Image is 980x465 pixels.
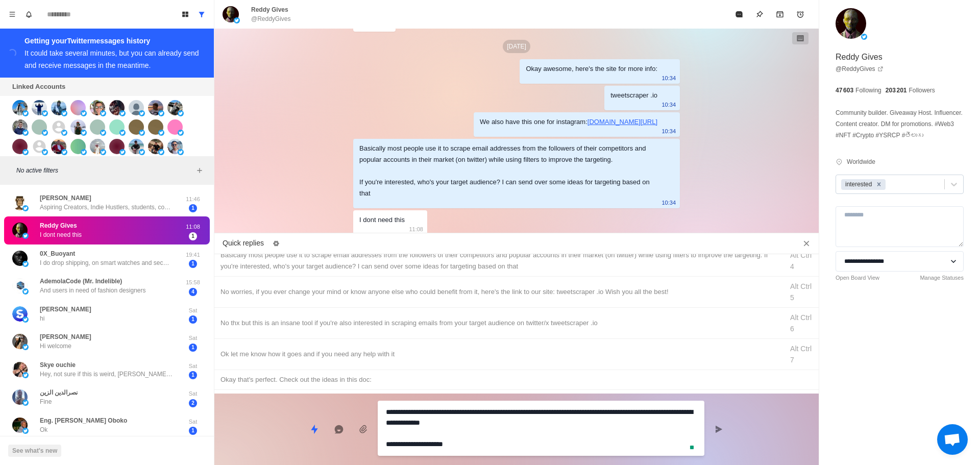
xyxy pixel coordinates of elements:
p: Aspiring Creators, Indie Hustlers, students, community builders and early stage founders [40,203,173,212]
p: Quick replies [223,238,264,249]
p: Worldwide [847,157,875,166]
img: picture [861,34,867,40]
p: Sat [180,389,206,398]
img: picture [119,130,126,136]
button: Quick replies [304,419,325,439]
img: picture [42,110,48,116]
p: @ReddyGives [251,14,291,23]
img: picture [178,130,184,136]
img: picture [12,278,28,293]
img: picture [12,306,28,322]
div: Okay that's perfect. Check out the ideas in this doc: [220,374,813,385]
img: picture [12,362,28,377]
img: picture [178,149,184,155]
img: picture [119,110,126,116]
button: Menu [4,6,20,22]
p: 10:34 [661,197,676,208]
div: Basically most people use it to scrape email addresses from the followers of their competitors an... [359,143,657,199]
img: picture [81,149,87,155]
a: [DOMAIN_NAME][URL] [587,118,657,126]
p: 11:08 [409,224,423,235]
img: picture [12,223,28,238]
img: picture [22,261,29,267]
img: picture [22,428,29,434]
span: 1 [189,427,197,435]
p: [PERSON_NAME] [40,305,91,314]
img: picture [129,100,144,115]
button: Pin [749,4,770,25]
button: Send message [708,419,729,439]
img: picture [32,100,47,115]
img: picture [32,119,47,135]
a: @ReddyGives [836,64,884,74]
img: picture [22,130,29,136]
div: Okay awesome, here's the site for more info: [526,63,657,75]
img: picture [12,195,28,210]
p: Reddy Gives [40,221,77,230]
img: picture [22,149,29,155]
div: No worries, if you ever change your mind or know anyone else who could benefit from it, here's th... [220,286,777,298]
p: hi [40,314,44,323]
img: picture [158,110,164,116]
button: Edit quick replies [268,235,284,252]
span: 1 [189,371,197,379]
img: picture [167,119,183,135]
img: picture [12,418,28,433]
img: picture [12,139,28,154]
p: Hi welcome [40,341,71,351]
p: I dont need this [40,230,82,239]
img: picture [22,288,29,295]
img: picture [12,251,28,266]
img: picture [22,400,29,406]
img: picture [139,130,145,136]
img: picture [42,130,48,136]
button: Board View [177,6,193,22]
img: picture [42,149,48,155]
span: 4 [189,288,197,296]
a: Manage Statuses [920,274,964,282]
p: 15:58 [180,278,206,287]
p: 203 201 [886,86,907,95]
img: picture [12,100,28,115]
p: 10:34 [661,99,676,110]
p: 19:41 [180,251,206,259]
p: Sat [180,362,206,371]
img: picture [22,110,29,116]
img: picture [61,149,67,155]
img: picture [51,100,66,115]
img: picture [70,100,86,115]
a: Open Board View [836,274,879,282]
img: picture [148,119,163,135]
div: It could take several minutes, but you can already send and receive messages in the meantime. [24,49,199,69]
span: 1 [189,204,197,212]
p: Eng. [PERSON_NAME] Oboko [40,416,127,425]
div: No thx but this is an insane tool if you're also interested in scraping emails from your target a... [220,317,777,329]
img: picture [129,119,144,135]
div: tweetscraper .io [610,90,657,101]
div: Remove interested [873,179,885,190]
img: picture [100,130,106,136]
button: Close quick replies [798,235,815,252]
div: Alt Ctrl 7 [790,343,813,365]
div: Ok let me know how it goes and if you need any help with it [220,349,777,360]
p: 0X_Buoyant [40,249,75,258]
p: No active filters [16,166,193,175]
img: picture [22,233,29,239]
img: picture [167,100,183,115]
img: picture [70,119,86,135]
p: And users in need of fashion designers [40,286,145,295]
p: 10:34 [661,126,676,137]
span: 1 [189,232,197,240]
img: picture [81,130,87,136]
div: Alt Ctrl 4 [790,250,813,272]
button: Show all conversations [193,6,210,22]
p: Sat [180,418,206,426]
a: Ouvrir le chat [937,424,968,455]
p: [DATE] [503,40,530,53]
img: picture [167,139,183,154]
p: 47 603 [836,86,853,95]
span: 1 [189,260,197,268]
button: Add media [353,419,374,439]
img: picture [109,119,125,135]
img: picture [139,149,145,155]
